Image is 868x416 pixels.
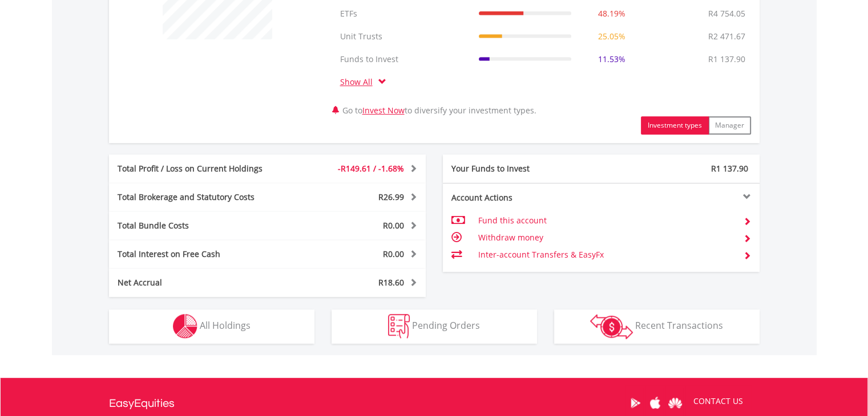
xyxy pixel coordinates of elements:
img: transactions-zar-wht.png [590,314,633,339]
td: R1 137.90 [703,48,751,71]
button: Investment types [641,116,709,134]
td: Inter-account Transfers & EasyFx [478,246,734,263]
div: Net Accrual [109,277,294,288]
a: Show All [340,76,378,87]
td: Funds to Invest [334,48,473,71]
button: Recent Transactions [554,309,760,344]
button: All Holdings [109,309,314,344]
div: Total Interest on Free Cash [109,248,294,260]
span: -R149.61 / -1.68% [338,163,404,174]
button: Pending Orders [332,309,537,344]
a: Invest Now [362,105,405,116]
td: 11.53% [577,48,647,71]
span: Recent Transactions [635,319,723,332]
span: R0.00 [383,220,404,231]
td: R2 471.67 [703,25,751,48]
span: Pending Orders [412,319,480,332]
td: ETFs [334,2,473,25]
button: Manager [708,116,751,134]
td: Withdraw money [478,229,734,246]
td: 48.19% [577,2,647,25]
img: holdings-wht.png [173,314,197,338]
td: Unit Trusts [334,25,473,48]
td: 25.05% [577,25,647,48]
td: Fund this account [478,212,734,229]
div: Account Actions [443,192,601,203]
td: R4 754.05 [703,2,751,25]
div: Total Brokerage and Statutory Costs [109,191,294,203]
span: R1 137.90 [711,163,748,174]
span: R26.99 [378,191,404,202]
span: R0.00 [383,248,404,259]
div: Your Funds to Invest [443,163,601,174]
img: pending_instructions-wht.png [388,314,410,338]
span: All Holdings [200,319,251,332]
span: R18.60 [378,277,404,288]
div: Total Profit / Loss on Current Holdings [109,163,294,174]
div: Total Bundle Costs [109,220,294,231]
